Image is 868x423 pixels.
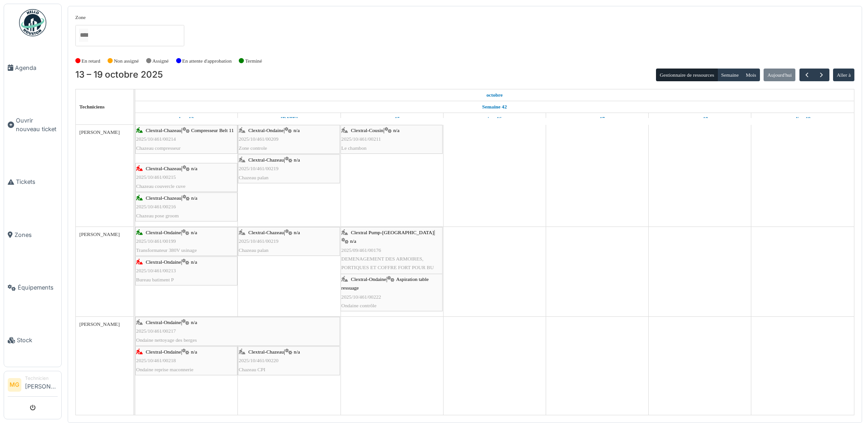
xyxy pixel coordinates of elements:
div: | [136,348,237,374]
span: Clextral-Chazeau [146,195,181,201]
label: Assigné [153,57,169,65]
button: Aujourd'hui [764,69,795,81]
a: Stock [4,314,61,367]
span: Chazeau compresseur [136,145,181,151]
li: MG [8,378,21,392]
span: n/a [294,230,300,235]
div: | [136,164,237,191]
img: Badge_color-CXgf-gQk.svg [19,9,46,36]
span: 2025/10/461/00219 [239,238,279,244]
span: Clextral-Chazeau [146,166,181,171]
span: 2025/10/461/00215 [136,174,176,180]
span: n/a [191,320,197,325]
span: 2025/10/461/00209 [239,136,279,142]
span: Clextral-Ondaine [146,230,181,235]
button: Semaine [717,69,742,81]
span: n/a [294,349,300,354]
div: | [136,228,237,255]
span: Tickets [16,177,58,186]
a: 17 octobre 2025 [587,113,607,124]
span: 2025/10/461/00219 [239,166,279,171]
span: Clextral-Chazeau [248,230,284,235]
span: Clextral-Ondaine [351,276,386,282]
a: 13 octobre 2025 [177,113,196,124]
button: Précédent [799,69,814,82]
span: n/a [191,259,197,265]
span: Chazeau couvercle cuve [136,183,186,189]
div: | [239,348,339,374]
span: DEMENAGEMENT DES ARMOIRES, PORTIQUES ET COFFRE FORT POUR BU POMPE [341,256,434,279]
span: 2025/10/461/00220 [239,358,279,363]
span: n/a [393,128,399,133]
span: 2025/10/461/00199 [136,238,176,244]
span: Zone controle [239,145,267,151]
div: | [136,258,237,284]
div: | [136,318,339,344]
span: Le chambon [341,145,367,151]
div: | [239,228,339,255]
label: Non assigné [114,57,139,65]
span: n/a [294,157,300,162]
span: [PERSON_NAME] [79,129,120,135]
input: Tous [79,29,88,42]
span: Ondaine nettoyage des berges [136,337,197,343]
span: Transformateur 380V usinage [136,247,197,253]
a: 15 octobre 2025 [382,113,402,124]
span: n/a [191,195,197,201]
span: Chazeau palan [239,175,269,180]
button: Aller à [833,69,854,81]
span: Clextral-Ondaine [146,320,181,325]
label: Zone [75,14,86,21]
div: Technicien [25,375,58,382]
span: 2025/10/461/00213 [136,268,176,273]
span: Équipements [18,283,58,292]
a: Agenda [4,41,61,94]
div: | [341,126,442,152]
span: Ondaine reprise maconnerie [136,367,193,372]
span: Clextral-Ondaine [146,349,181,354]
span: 2025/10/461/00217 [136,328,176,334]
span: n/a [191,349,197,354]
span: Clextral-Ondaine [248,128,284,133]
span: Clextral-Ondaine [146,259,181,265]
a: Équipements [4,261,61,314]
a: Ouvrir nouveau ticket [4,94,61,156]
h2: 13 – 19 octobre 2025 [75,69,163,80]
span: Agenda [15,64,58,72]
button: Gestionnaire de ressources [656,69,718,81]
label: En attente d'approbation [182,57,232,65]
span: 2025/10/461/00216 [136,204,176,209]
div: | [136,126,237,152]
span: n/a [293,128,300,133]
button: Mois [742,69,760,81]
label: En retard [82,57,100,65]
span: Ondaine contrôle [341,303,376,308]
div: | [341,275,442,310]
span: n/a [191,230,197,235]
button: Suivant [814,69,829,82]
a: 18 octobre 2025 [690,113,710,124]
a: 14 octobre 2025 [278,113,300,124]
div: | [341,228,442,280]
li: [PERSON_NAME] [25,375,58,394]
span: [PERSON_NAME] [79,231,120,237]
a: 13 octobre 2025 [484,89,505,101]
div: | [136,194,237,220]
span: Clextral-Chazeau [248,157,284,162]
span: Ouvrir nouveau ticket [16,116,58,133]
span: Techniciens [79,104,105,109]
span: Zones [15,231,58,239]
span: n/a [350,238,356,244]
a: 16 octobre 2025 [485,113,504,124]
span: Chazeau pose groom [136,213,179,218]
span: Compresseur Belt 11 [191,128,234,133]
span: 2025/09/461/00176 [341,247,381,253]
div: | [239,156,339,182]
span: Clextral Pump-[GEOGRAPHIC_DATA] [351,230,434,235]
span: 2025/10/461/00211 [341,136,381,142]
a: Semaine 42 [480,101,509,113]
span: Clextral-Chazeau [146,128,181,133]
a: Zones [4,208,61,261]
span: [PERSON_NAME] [79,321,120,327]
div: | [239,126,339,152]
